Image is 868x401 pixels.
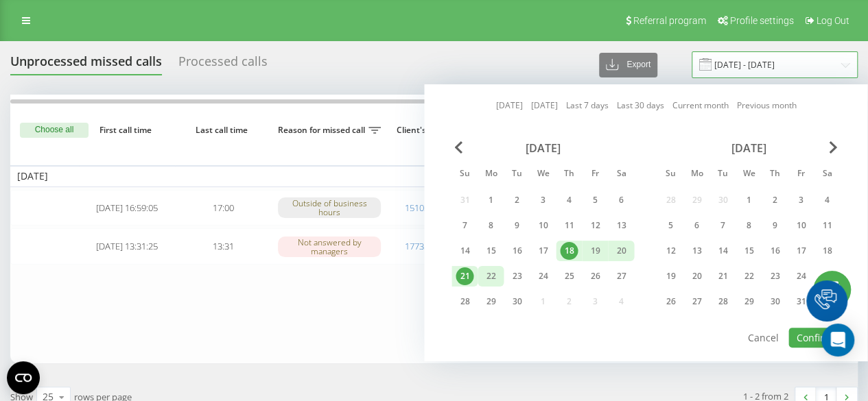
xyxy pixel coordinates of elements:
[586,267,604,285] div: 26
[672,99,728,112] a: Current month
[688,242,705,260] div: 13
[478,190,504,210] div: Mon Sep 1, 2025
[762,190,788,210] div: Thu Oct 2, 2025
[709,241,736,261] div: Tue Oct 14, 2025
[451,266,478,287] div: Sun Sep 21, 2025
[278,236,381,257] div: Not answered by managers
[818,191,836,209] div: 4
[405,202,458,214] a: 15103967226
[657,215,683,236] div: Sun Oct 5, 2025
[788,328,840,348] button: Confirm
[451,291,478,312] div: Sun Sep 28, 2025
[762,291,788,312] div: Thu Oct 30, 2025
[714,242,731,260] div: 14
[395,125,465,136] span: Client's number
[482,191,500,209] div: 1
[736,241,762,261] div: Wed Oct 15, 2025
[740,191,758,209] div: 1
[482,267,500,285] div: 22
[714,293,731,311] div: 28
[582,190,608,210] div: Fri Sep 5, 2025
[504,266,530,287] div: Tue Sep 23, 2025
[534,217,552,234] div: 10
[612,191,630,209] div: 6
[506,165,527,185] abbr: Tuesday
[586,217,604,234] div: 12
[788,215,814,236] div: Fri Oct 10, 2025
[792,293,810,311] div: 31
[688,267,705,285] div: 20
[660,165,681,185] abbr: Sunday
[586,242,604,260] div: 19
[818,217,836,234] div: 11
[661,217,679,234] div: 5
[766,217,784,234] div: 9
[683,215,709,236] div: Mon Oct 6, 2025
[585,165,605,185] abbr: Friday
[508,191,526,209] div: 2
[560,191,578,209] div: 4
[740,328,786,348] button: Cancel
[612,242,630,260] div: 20
[764,165,785,185] abbr: Thursday
[657,241,683,261] div: Sun Oct 12, 2025
[278,197,381,218] div: Outside of business hours
[736,291,762,312] div: Wed Oct 29, 2025
[740,293,758,311] div: 29
[482,217,500,234] div: 8
[608,241,634,261] div: Sat Sep 20, 2025
[616,99,664,112] a: Last 30 days
[738,165,759,185] abbr: Wednesday
[482,242,500,260] div: 15
[504,190,530,210] div: Tue Sep 2, 2025
[788,291,814,312] div: Fri Oct 31, 2025
[788,241,814,261] div: Fri Oct 17, 2025
[560,217,578,234] div: 11
[714,267,731,285] div: 21
[456,293,473,311] div: 28
[599,53,657,77] button: Export
[657,291,683,312] div: Sun Oct 26, 2025
[817,15,849,26] span: Log Out
[582,266,608,287] div: Fri Sep 26, 2025
[10,54,162,75] div: Unprocessed missed calls
[657,266,683,287] div: Sun Oct 19, 2025
[683,241,709,261] div: Mon Oct 13, 2025
[586,191,604,209] div: 5
[186,125,260,136] span: Last call time
[178,54,268,75] div: Processed calls
[559,165,579,185] abbr: Thursday
[814,190,840,210] div: Sat Oct 4, 2025
[736,266,762,287] div: Wed Oct 22, 2025
[814,215,840,236] div: Sat Oct 11, 2025
[560,242,578,260] div: 18
[504,291,530,312] div: Tue Sep 30, 2025
[451,241,478,261] div: Sun Sep 14, 2025
[633,15,706,26] span: Referral program
[530,215,556,236] div: Wed Sep 10, 2025
[766,242,784,260] div: 16
[740,267,758,285] div: 22
[508,293,526,311] div: 30
[454,165,475,185] abbr: Sunday
[278,125,368,136] span: Reason for missed call
[530,241,556,261] div: Wed Sep 17, 2025
[451,215,478,236] div: Sun Sep 7, 2025
[508,242,526,260] div: 16
[736,190,762,210] div: Wed Oct 1, 2025
[530,99,557,112] a: [DATE]
[818,242,836,260] div: 18
[508,267,526,285] div: 23
[556,241,582,261] div: Thu Sep 18, 2025
[709,215,736,236] div: Tue Oct 7, 2025
[504,241,530,261] div: Tue Sep 16, 2025
[478,291,504,312] div: Mon Sep 29, 2025
[788,266,814,287] div: Fri Oct 24, 2025
[504,215,530,236] div: Tue Sep 9, 2025
[405,240,458,252] a: 17732398782
[829,141,837,154] span: Next Month
[736,99,796,112] a: Previous month
[534,191,552,209] div: 3
[480,165,501,185] abbr: Monday
[766,293,784,311] div: 30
